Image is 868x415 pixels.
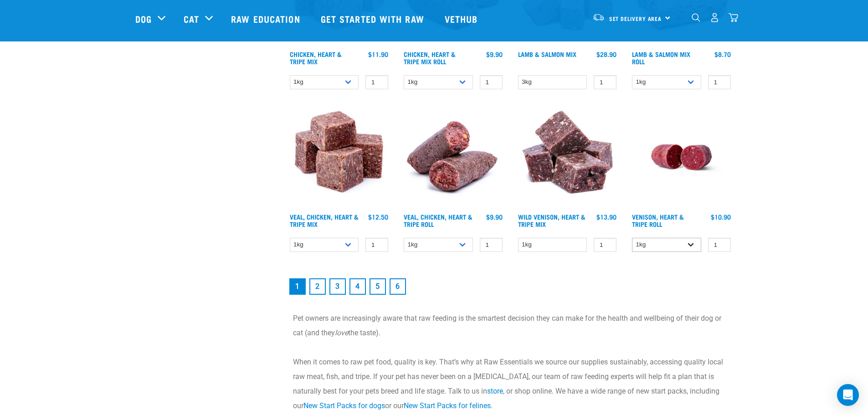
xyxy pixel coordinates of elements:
img: home-icon-1@2x.png [692,13,700,22]
a: Get started with Raw [312,0,436,37]
input: 1 [594,238,616,252]
img: 1263 Chicken Organ Roll 02 [401,106,505,209]
div: $12.50 [368,213,388,220]
a: Chicken, Heart & Tripe Mix Roll [404,52,456,63]
a: Chicken, Heart & Tripe Mix [290,52,342,63]
div: Open Intercom Messenger [837,384,859,406]
input: 1 [594,75,616,89]
a: Dog [135,12,152,26]
a: Goto page 2 [309,278,326,295]
img: home-icon@2x.png [729,13,738,22]
a: Lamb & Salmon Mix [518,52,576,56]
a: Lamb & Salmon Mix Roll [632,52,690,63]
a: Venison, Heart & Tripe Roll [632,215,684,225]
div: $9.90 [486,51,503,58]
a: New Start Packs for dogs [303,401,385,410]
div: $13.90 [596,213,616,220]
img: Raw Essentials Venison Heart & Tripe Hypoallergenic Raw Pet Food Bulk Roll Unwrapped [630,106,733,209]
a: Veal, Chicken, Heart & Tripe Roll [404,215,473,225]
input: 1 [708,238,731,252]
a: Cat [184,12,199,26]
img: 1171 Venison Heart Tripe Mix 01 [516,106,619,209]
a: New Start Packs for felines [404,401,491,410]
input: 1 [708,75,731,89]
a: Raw Education [222,0,311,37]
a: Goto page 3 [329,278,346,295]
span: Set Delivery Area [609,17,662,20]
div: $8.70 [714,51,731,58]
a: Goto page 4 [349,278,366,295]
img: user.png [710,13,719,22]
div: $28.90 [596,51,616,58]
p: When it comes to raw pet food, quality is key. That’s why at Raw Essentials we source our supplie... [293,355,728,413]
div: $10.90 [711,213,731,220]
a: Page 1 [289,278,306,295]
a: Goto page 5 [370,278,386,295]
em: love [335,328,348,337]
a: Veal, Chicken, Heart & Tripe Mix [290,215,359,225]
img: van-moving.png [592,13,605,21]
a: Wild Venison, Heart & Tripe Mix [518,215,586,225]
img: Veal Chicken Heart Tripe Mix 01 [288,106,391,209]
input: 1 [480,238,503,252]
a: Goto page 6 [390,278,406,295]
nav: pagination [288,277,733,297]
input: 1 [365,238,388,252]
div: $9.90 [486,213,503,220]
div: $11.90 [368,51,388,58]
a: store [487,387,503,395]
input: 1 [480,75,503,89]
input: 1 [365,75,388,89]
p: Pet owners are increasingly aware that raw feeding is the smartest decision they can make for the... [293,311,728,340]
a: Vethub [436,0,489,37]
